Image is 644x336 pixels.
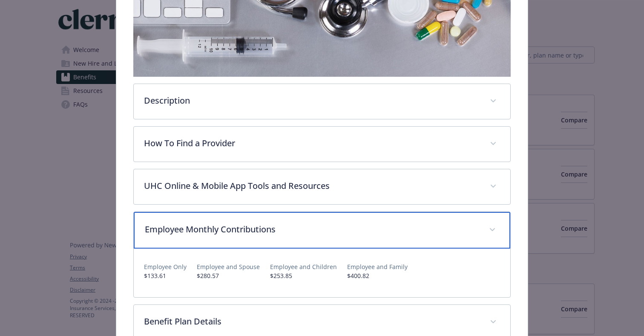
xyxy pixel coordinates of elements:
[145,223,479,236] p: Employee Monthly Contributions
[144,271,187,280] p: $133.61
[134,212,510,249] div: Employee Monthly Contributions
[144,137,480,150] p: How To Find a Provider
[144,315,480,328] p: Benefit Plan Details
[134,249,510,297] div: Employee Monthly Contributions
[197,271,260,280] p: $280.57
[134,127,510,162] div: How To Find a Provider
[347,271,408,280] p: $400.82
[134,169,510,204] div: UHC Online & Mobile App Tools and Resources
[347,262,408,271] p: Employee and Family
[270,271,337,280] p: $253.85
[144,94,480,107] p: Description
[270,262,337,271] p: Employee and Children
[144,180,480,192] p: UHC Online & Mobile App Tools and Resources
[134,84,510,119] div: Description
[144,262,187,271] p: Employee Only
[197,262,260,271] p: Employee and Spouse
